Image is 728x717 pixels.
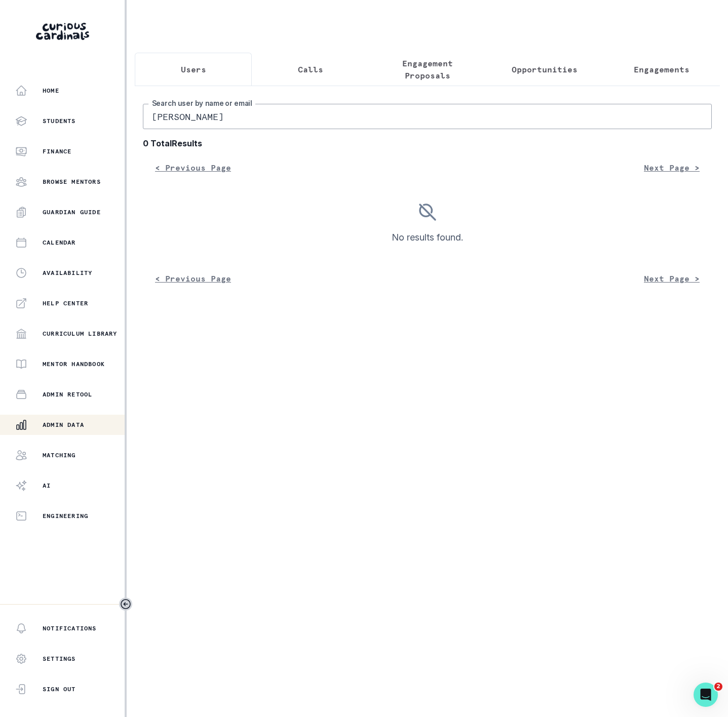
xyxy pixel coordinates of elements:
[377,57,477,82] p: Engagement Proposals
[714,683,722,691] span: 2
[43,360,105,368] p: Mentor Handbook
[43,87,59,95] p: Home
[43,238,76,247] p: Calendar
[43,147,71,155] p: Finance
[181,63,206,75] p: Users
[119,597,132,611] button: Toggle sidebar
[43,685,76,693] p: Sign Out
[43,208,101,216] p: Guardian Guide
[36,23,89,40] img: Curious Cardinals Logo
[43,655,76,663] p: Settings
[143,157,243,178] button: < Previous Page
[43,421,84,429] p: Admin Data
[43,390,92,399] p: Admin Retool
[143,268,243,289] button: < Previous Page
[43,482,51,490] p: AI
[43,117,76,125] p: Students
[392,230,463,244] p: No results found.
[43,512,88,520] p: Engineering
[43,330,118,338] p: Curriculum Library
[298,63,323,75] p: Calls
[43,299,88,307] p: Help Center
[634,63,689,75] p: Engagements
[43,178,101,186] p: Browse Mentors
[43,624,97,632] p: Notifications
[632,157,712,178] button: Next Page >
[143,137,712,149] b: 0 Total Results
[632,268,712,289] button: Next Page >
[43,269,92,277] p: Availability
[43,451,76,459] p: Matching
[694,683,718,707] iframe: Intercom live chat
[512,63,578,75] p: Opportunities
